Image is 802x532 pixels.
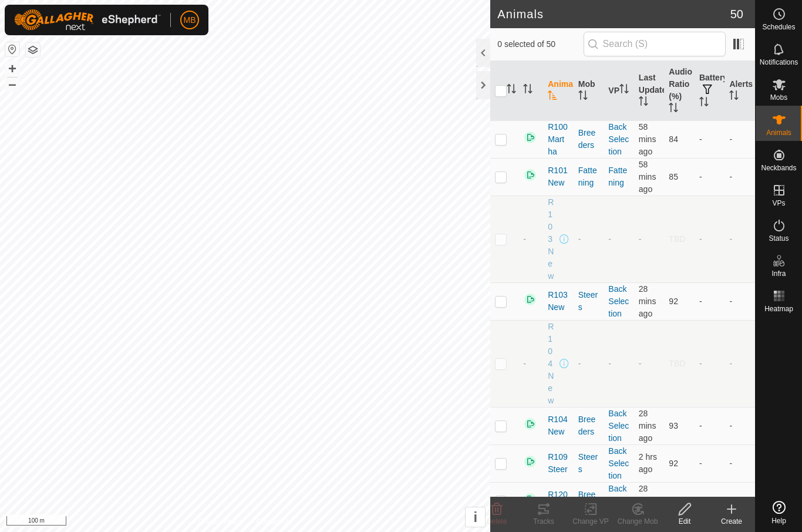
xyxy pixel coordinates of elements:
a: Back Selection [608,284,629,318]
a: Back Selection [608,409,629,443]
span: R100Martha [548,121,569,158]
a: Back Selection [608,122,629,156]
p-sorticon: Activate to sort [619,86,629,95]
div: Breeders [578,127,599,151]
span: Schedules [762,23,795,31]
td: - [725,158,755,196]
th: Alerts [725,61,755,121]
span: VPs [772,200,785,207]
span: 86 [669,496,678,506]
td: - [725,282,755,320]
img: returning on [523,417,537,431]
td: - [695,282,725,320]
app-display-virtual-paddock-transition: - [608,234,611,244]
span: 4 Oct 2025 at 8:03 pm [639,484,656,518]
button: + [5,62,19,76]
p-sorticon: Activate to sort [639,98,648,107]
span: Neckbands [761,164,796,171]
span: Delete [487,517,507,526]
p-sorticon: Activate to sort [578,92,588,102]
div: Change Mob [614,516,661,527]
span: TBD [669,359,685,368]
img: Gallagher Logo [14,9,161,31]
button: i [466,507,485,527]
div: - [578,233,599,245]
a: Fattening [608,166,627,187]
td: - [695,320,725,407]
div: Change VP [567,516,614,527]
td: - [695,158,725,196]
span: 4 Oct 2025 at 8:03 pm [639,409,656,443]
span: 0 selected of 50 [497,38,583,50]
div: - [578,358,599,370]
div: Create [708,516,755,527]
td: - [695,407,725,445]
th: Animal [543,61,574,121]
span: 4 Oct 2025 at 8:03 pm [639,284,656,318]
th: Mob [574,61,604,121]
img: returning on [523,454,537,469]
span: R103New [548,289,569,314]
span: Notifications [760,59,798,66]
img: returning on [523,292,537,307]
span: R103New [548,196,557,282]
button: Reset Map [5,42,19,56]
p-sorticon: Activate to sort [548,92,557,102]
h2: Animals [497,7,730,21]
div: Steers [578,289,599,314]
span: R109Steer [548,451,569,476]
a: Back Selection [608,446,629,480]
span: R101New [548,164,569,189]
span: - [523,234,526,244]
td: - [725,482,755,520]
div: Fattening [578,164,599,189]
span: Animals [766,129,791,136]
div: Tracks [520,516,567,527]
span: R104New [548,413,569,438]
span: 50 [730,5,743,23]
span: - [639,234,642,244]
td: - [725,120,755,158]
span: 84 [669,134,678,144]
div: Steers [578,451,599,476]
span: Status [769,235,788,242]
a: Privacy Policy [199,517,243,527]
span: 4 Oct 2025 at 7:33 pm [639,122,656,156]
p-sorticon: Activate to sort [669,105,678,114]
td: - [695,120,725,158]
span: R104New [548,321,557,407]
p-sorticon: Activate to sort [507,86,516,95]
img: returning on [523,492,537,506]
th: VP [604,61,634,121]
p-sorticon: Activate to sort [523,86,533,95]
span: 85 [669,172,678,181]
td: - [695,445,725,482]
p-sorticon: Activate to sort [729,92,739,102]
th: Audio Ratio (%) [664,61,695,121]
div: Breeders [578,413,599,438]
span: Infra [771,270,786,277]
span: Mobs [770,94,787,101]
span: Help [771,517,786,524]
button: – [5,77,19,91]
td: - [695,482,725,520]
th: Last Updated [634,61,665,121]
img: returning on [523,130,537,144]
span: TBD [669,234,685,244]
div: Breeders [578,489,599,513]
td: - [725,196,755,282]
a: Help [756,496,802,529]
span: 93 [669,421,678,430]
td: - [725,445,755,482]
span: 4 Oct 2025 at 7:33 pm [639,160,656,194]
td: - [725,407,755,445]
span: Heatmap [764,305,793,312]
td: - [695,196,725,282]
p-sorticon: Activate to sort [699,99,709,108]
span: i [473,509,477,525]
span: 4 Oct 2025 at 5:33 pm [639,452,657,474]
a: Contact Us [257,517,291,527]
div: Edit [661,516,708,527]
span: R120New [548,489,569,513]
td: - [725,320,755,407]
